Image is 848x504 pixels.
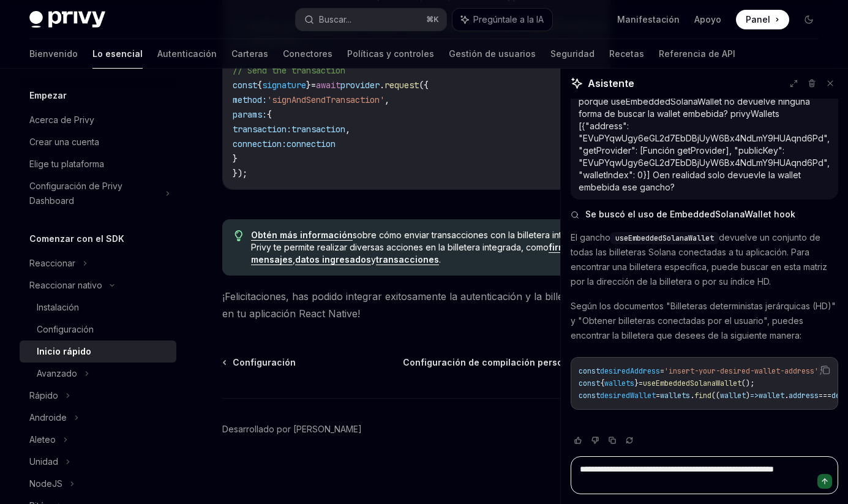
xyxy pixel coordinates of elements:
[20,318,176,340] a: Configuración
[617,13,680,26] a: Manifestación
[29,159,104,169] font: Elige tu plataforma
[664,366,819,376] span: 'insert-your-desired-wallet-address'
[746,391,750,401] span: )
[233,153,238,164] span: }
[741,378,754,388] span: ();
[579,366,600,376] span: const
[29,90,67,100] font: Empezar
[403,357,600,367] font: Configuración de compilación personalizada
[29,434,56,445] font: Aleteo
[311,80,316,91] span: =
[29,115,94,125] font: Acerca de Privy
[233,168,247,179] span: });
[157,39,217,69] a: Autenticación
[233,94,267,105] span: method:
[29,258,75,268] font: Reaccionar
[609,48,644,59] font: Recetas
[659,39,735,69] a: Referencia de API
[20,131,176,153] a: Crear una cuenta
[283,48,332,59] font: Conectores
[92,48,143,59] font: Lo esencial
[222,290,609,320] font: ¡Felicitaciones, has podido integrar exitosamente la autenticación y la billetera Privy en tu apl...
[600,378,604,388] span: {
[385,80,419,91] span: request
[604,378,634,388] span: wallets
[37,346,91,356] font: Inicio rápido
[295,254,371,265] font: datos ingresados
[29,48,78,59] font: Bienvenido
[251,230,353,241] a: Obtén más información
[588,77,634,89] font: Asistente
[380,80,385,91] span: .
[233,357,296,367] font: Configuración
[615,233,714,243] span: useEmbeddedSolanaWallet
[600,391,656,401] span: desiredWallet
[92,39,143,69] a: Lo esencial
[37,324,94,334] font: Configuración
[20,340,176,363] a: Inicio rápido
[347,48,434,59] font: Políticas y controles
[550,39,595,69] a: Seguridad
[659,48,735,59] font: Referencia de API
[29,478,62,489] font: NodeJS
[585,209,795,219] font: Se buscó el uso de EmbeddedSolanaWallet hook
[316,80,340,91] span: await
[267,94,385,105] span: 'signAndSendTransaction'
[711,391,720,401] span: ((
[29,181,122,206] font: Configuración de Privy Dashboard
[617,14,680,24] font: Manifestación
[600,366,660,376] span: desiredAddress
[579,378,600,388] span: const
[262,80,306,91] span: signature
[222,424,362,434] font: Desarrollado por [PERSON_NAME]
[37,368,77,378] font: Avanzado
[251,230,353,240] font: Obtén más información
[419,80,429,91] span: ({
[571,232,610,243] font: El gancho
[376,254,439,265] a: transacciones
[736,10,789,29] a: Panel
[233,80,257,91] span: const
[817,362,833,378] button: Copiar el contenido del bloque de código
[746,14,770,24] font: Panel
[347,39,434,69] a: Políticas y controles
[345,124,350,135] span: ,
[287,138,336,149] span: connection
[609,39,644,69] a: Recetas
[759,391,784,401] span: wallet
[20,296,176,318] a: Instalación
[817,474,832,489] button: Enviar mensaje
[449,39,536,69] a: Gestión de usuarios
[473,14,544,24] font: Pregúntale a la IA
[376,254,439,265] font: transacciones
[291,124,345,135] span: transaction
[571,208,838,220] button: Se buscó el uso de EmbeddedSolanaWallet hook
[639,378,643,388] span: =
[267,109,272,120] span: {
[295,254,371,265] a: datos ingresados
[656,391,660,401] span: =
[789,391,819,401] span: address
[29,412,67,423] font: Androide
[720,391,746,401] span: wallet
[29,11,105,28] img: logotipo oscuro
[340,80,380,91] span: provider
[433,15,439,24] font: K
[660,366,664,376] span: =
[799,10,819,29] button: Activar el modo oscuro
[157,48,217,59] font: Autenticación
[231,39,268,69] a: Carteras
[449,48,536,59] font: Gestión de usuarios
[784,391,789,401] span: .
[306,80,311,91] span: }
[233,109,267,120] span: params:
[251,230,593,252] font: sobre cómo enviar transacciones con la billetera integrada. Privy te permite realizar diversas ac...
[643,378,741,388] span: useEmbeddedSolanaWallet
[233,138,287,149] span: connection:
[660,391,690,401] span: wallets
[235,230,243,241] svg: Consejo
[319,14,351,24] font: Buscar...
[29,137,99,147] font: Crear una cuenta
[283,39,332,69] a: Conectores
[690,391,694,401] span: .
